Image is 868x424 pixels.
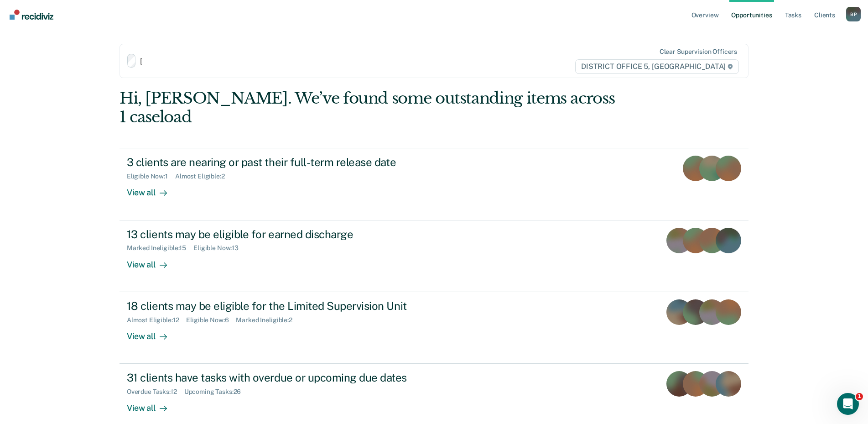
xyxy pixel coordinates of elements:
[127,244,193,252] div: Marked Ineligible : 15
[120,148,748,220] a: 3 clients are nearing or past their full-term release dateEligible Now:1Almost Eligible:2View all
[837,393,859,415] iframe: Intercom live chat
[175,173,232,180] div: Almost Eligible : 2
[127,371,447,384] div: 31 clients have tasks with overdue or upcoming due dates
[127,180,178,198] div: View all
[186,316,236,324] div: Eligible Now : 6
[127,388,184,396] div: Overdue Tasks : 12
[10,10,53,20] img: Recidiviz
[846,7,861,21] div: B P
[120,292,748,364] a: 18 clients may be eligible for the Limited Supervision UnitAlmost Eligible:12Eligible Now:6Marked...
[120,220,748,292] a: 13 clients may be eligible for earned dischargeMarked Ineligible:15Eligible Now:13View all
[184,388,249,396] div: Upcoming Tasks : 26
[127,396,178,414] div: View all
[127,173,175,180] div: Eligible Now : 1
[846,7,861,21] button: Profile dropdown button
[575,59,739,74] span: DISTRICT OFFICE 5, [GEOGRAPHIC_DATA]
[236,316,299,324] div: Marked Ineligible : 2
[127,299,447,313] div: 18 clients may be eligible for the Limited Supervision Unit
[120,89,623,126] div: Hi, [PERSON_NAME]. We’ve found some outstanding items across 1 caseload
[660,48,737,56] div: Clear supervision officers
[127,324,178,341] div: View all
[127,252,178,270] div: View all
[127,156,447,169] div: 3 clients are nearing or past their full-term release date
[856,393,863,400] span: 1
[127,228,447,241] div: 13 clients may be eligible for earned discharge
[193,244,246,252] div: Eligible Now : 13
[127,316,187,324] div: Almost Eligible : 12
